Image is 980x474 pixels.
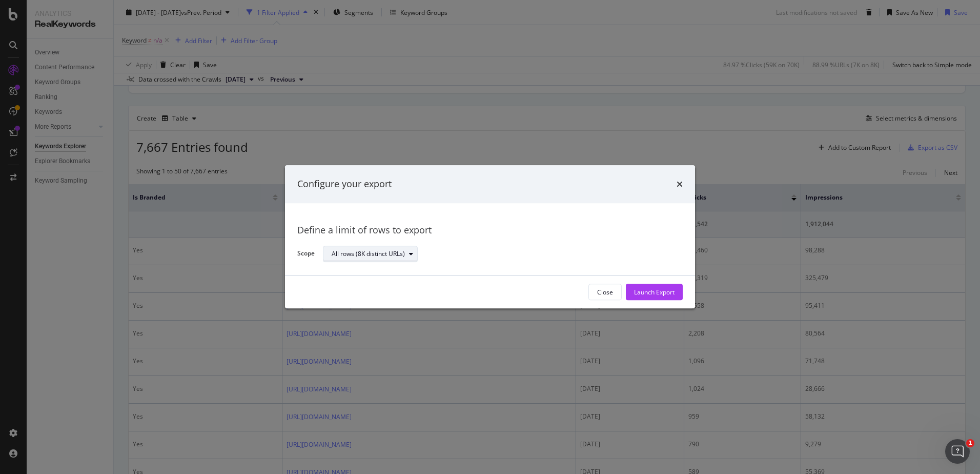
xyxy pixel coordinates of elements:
div: modal [285,165,695,308]
iframe: Intercom live chat [945,439,970,464]
span: 1 [966,439,974,447]
div: Close [597,288,613,297]
label: Scope [297,249,315,261]
div: Define a limit of rows to export [297,224,683,237]
button: All rows (8K distinct URLs) [323,246,418,262]
div: Launch Export [634,288,675,297]
div: times [677,177,683,191]
div: All rows (8K distinct URLs) [332,251,405,257]
div: Configure your export [297,177,392,191]
button: Close [588,284,622,301]
button: Launch Export [626,284,683,301]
